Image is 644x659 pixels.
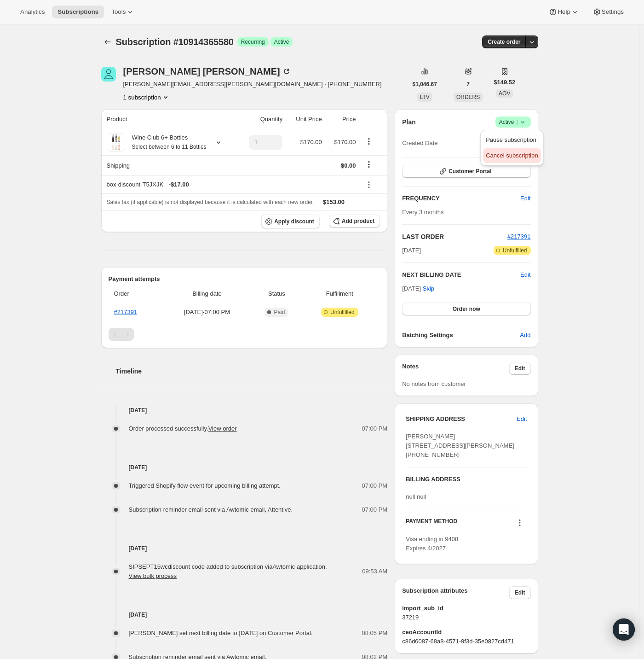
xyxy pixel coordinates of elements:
[362,629,388,638] span: 08:05 PM
[165,308,248,317] span: [DATE] · 07:00 PM
[101,155,236,175] th: Shipping
[362,505,388,514] span: 07:00 PM
[402,362,509,375] h3: Notes
[486,136,536,143] span: Pause subscription
[402,380,466,387] span: No notes from customer
[406,536,458,552] span: Visa ending in 9408 Expires 4/2027
[407,78,443,91] button: $1,046.67
[109,284,163,304] th: Order
[325,109,359,129] th: Price
[413,81,437,88] span: $1,046.67
[515,191,536,206] button: Edit
[129,425,237,432] span: Order processed successfully.
[402,246,421,255] span: [DATE]
[507,232,531,241] button: #217391
[165,289,248,298] span: Billing date
[406,518,457,530] h3: PAYMENT METHOD
[123,67,291,76] div: [PERSON_NAME] [PERSON_NAME]
[334,139,356,146] span: $170.00
[362,567,387,576] span: 09:53 AM
[494,78,515,87] span: $149.52
[129,572,177,579] button: View bulk process
[129,630,313,636] span: [PERSON_NAME] set next billing date to [DATE] on Customer Portal.
[509,362,531,375] button: Edit
[254,289,299,298] span: Status
[101,109,236,129] th: Product
[101,463,388,472] h4: [DATE]
[169,180,189,189] span: - $17.00
[402,285,434,292] span: [DATE] ·
[274,38,289,46] span: Active
[520,194,530,203] span: Edit
[20,8,45,16] span: Analytics
[461,78,475,91] button: 7
[448,168,491,175] span: Customer Portal
[132,144,207,150] small: Select between 6 to 11 Bottles
[330,309,355,316] span: Unfulfilled
[123,93,170,102] button: Product actions
[402,232,507,241] h2: LAST ORDER
[543,6,585,18] button: Help
[423,284,434,293] span: Skip
[503,247,527,254] span: Unfulfilled
[499,117,527,127] span: Active
[109,274,380,284] h2: Payment attempts
[402,117,416,127] h2: Plan
[305,289,374,298] span: Fulfillment
[483,133,540,147] button: Pause subscription
[241,38,265,46] span: Recurring
[106,6,140,18] button: Tools
[402,303,530,315] button: Order now
[402,270,520,280] h2: NEXT BILLING DATE
[362,481,388,490] span: 07:00 PM
[274,218,314,225] span: Apply discount
[402,613,530,622] span: 37219
[116,37,234,47] span: Subscription #10914365580
[514,328,536,343] button: Add
[520,331,530,340] span: Add
[507,233,531,240] a: #217391
[456,94,480,100] span: ORDERS
[362,424,388,433] span: 07:00 PM
[420,94,430,100] span: LTV
[520,270,530,280] span: Edit
[236,109,285,129] th: Quantity
[486,152,538,159] span: Cancel subscription
[101,610,388,619] h4: [DATE]
[516,118,517,126] span: |
[499,90,510,97] span: AOV
[342,217,374,225] span: Add product
[129,482,281,489] span: Triggered Shopify flow event for upcoming billing attempt.
[57,8,98,16] span: Subscriptions
[362,159,376,169] button: Shipping actions
[483,148,540,163] button: Cancel subscription
[402,586,509,599] h3: Subscription attributes
[274,309,285,316] span: Paid
[515,365,525,372] span: Edit
[116,367,388,376] h2: Timeline
[587,6,629,18] button: Settings
[101,406,388,415] h4: [DATE]
[402,194,520,203] h2: FREQUENCY
[417,281,440,296] button: Skip
[101,35,114,48] button: Subscriptions
[406,433,514,458] span: [PERSON_NAME] [STREET_ADDRESS][PERSON_NAME] [PHONE_NUMBER]
[129,506,293,513] span: Subscription reminder email sent via Awtomic email, Attentive.
[111,8,126,16] span: Tools
[125,133,207,152] div: Wine Club 6+ Bottles
[101,544,388,553] h4: [DATE]
[402,139,437,148] span: Created Date
[402,628,530,637] span: ceoAccountId
[517,414,527,424] span: Edit
[511,412,532,426] button: Edit
[402,209,443,216] span: Every 3 months
[402,604,530,613] span: import_sub_id
[402,637,530,646] span: c86d6087-68a8-4571-9f3d-35e0827cd471
[509,586,531,599] button: Edit
[107,199,314,205] span: Sales tax (if applicable) is not displayed because it is calculated with each new order.
[453,305,480,313] span: Order now
[466,81,470,88] span: 7
[482,35,526,48] button: Create order
[602,8,624,16] span: Settings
